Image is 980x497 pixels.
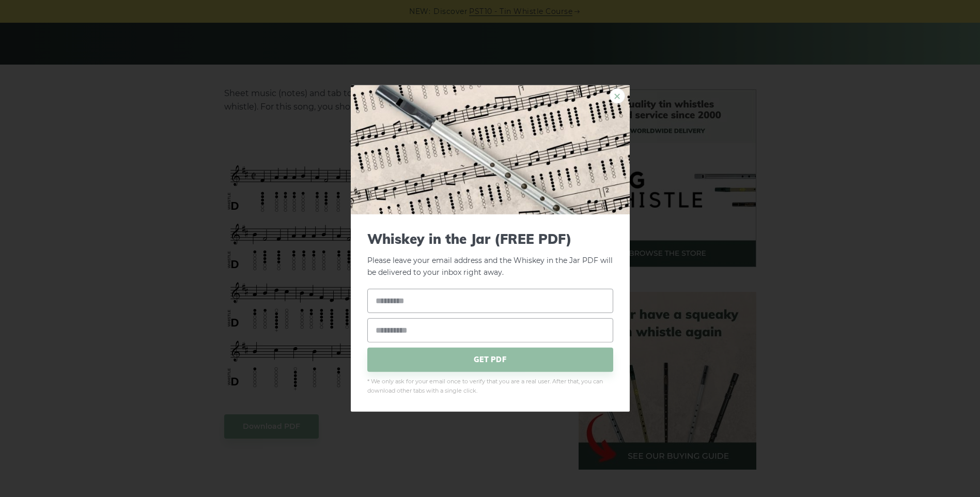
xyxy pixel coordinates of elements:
[351,85,630,214] img: Tin Whistle Tab Preview
[610,88,625,104] a: ×
[367,231,613,247] span: Whiskey in the Jar (FREE PDF)
[367,377,613,395] span: * We only ask for your email once to verify that you are a real user. After that, you can downloa...
[367,231,613,278] p: Please leave your email address and the Whiskey in the Jar PDF will be delivered to your inbox ri...
[367,347,613,371] span: GET PDF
